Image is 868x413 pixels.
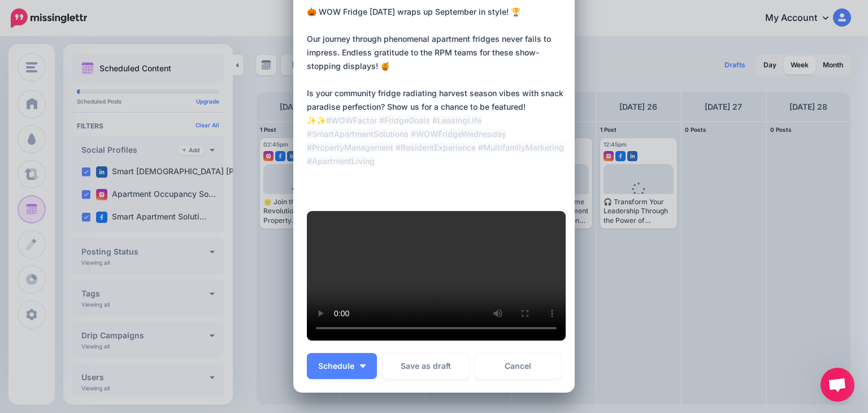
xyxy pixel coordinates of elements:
button: Schedule [307,353,377,379]
div: 🎃 WOW Fridge [DATE] wraps up September in style! 🏆 Our journey through phenomenal apartment fridg... [307,5,567,168]
button: Save as draft [383,353,469,379]
img: arrow-down-white.png [360,364,366,368]
a: Cancel [475,353,561,379]
span: Schedule [318,362,354,370]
